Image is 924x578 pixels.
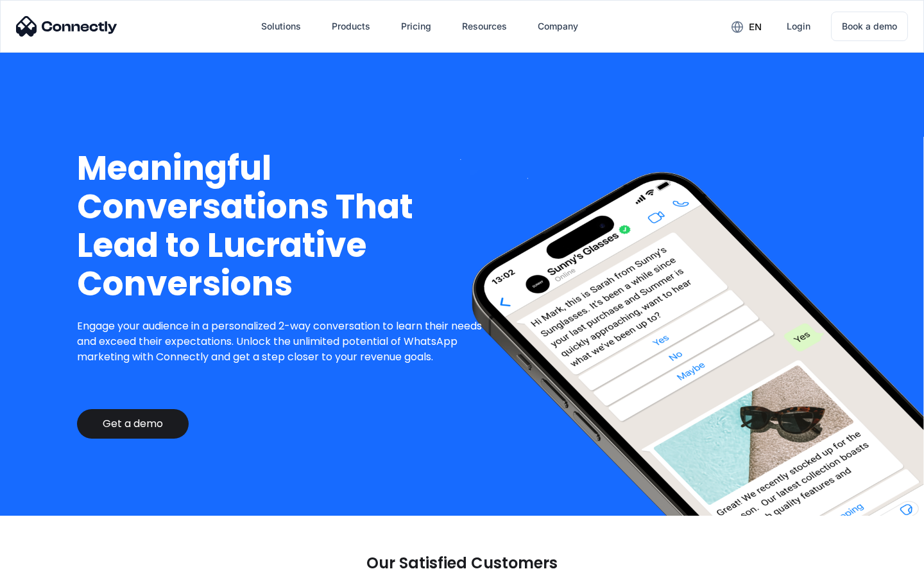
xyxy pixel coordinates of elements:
ul: Language list [26,556,77,574]
aside: Language selected: English [13,556,77,574]
div: en [749,18,762,36]
div: Products [332,17,370,35]
div: Resources [462,17,507,35]
div: Pricing [401,17,431,35]
p: Engage your audience in a personalized 2-way conversation to learn their needs and exceed their e... [77,319,492,365]
a: Login [776,11,821,42]
a: Book a demo [831,12,908,41]
div: Solutions [261,17,301,35]
div: Company [538,17,578,35]
h1: Meaningful Conversations That Lead to Lucrative Conversions [77,149,492,303]
img: Connectly Logo [16,16,117,37]
a: Pricing [391,11,441,42]
div: Get a demo [103,417,163,430]
div: Login [787,17,810,35]
p: Our Satisfied Customers [366,554,558,572]
a: Get a demo [77,409,189,439]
